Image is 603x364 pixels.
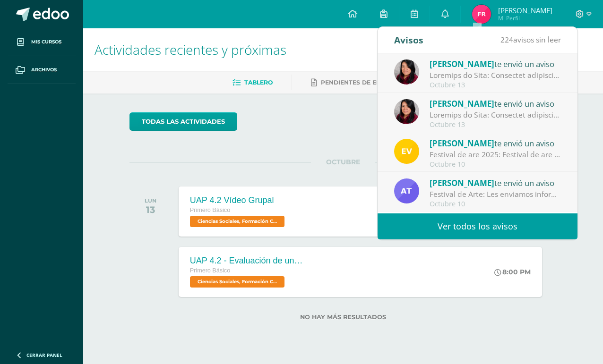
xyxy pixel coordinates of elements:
[394,99,419,124] img: 374004a528457e5f7e22f410c4f3e63e.png
[430,138,494,149] span: [PERSON_NAME]
[500,34,561,45] span: avisos sin leer
[378,213,577,239] a: Ver todos los avisos
[394,59,419,85] img: 374004a528457e5f7e22f410c4f3e63e.png
[498,6,552,15] span: [PERSON_NAME]
[190,267,230,274] span: Primero Básico
[244,79,273,86] span: Tablero
[321,79,402,86] span: Pendientes de entrega
[430,110,561,120] div: Festival de Arte: Estimados estudiantes: Reciban un atento y cordial saludo. Por este medio se le...
[394,139,419,164] img: 383db5ddd486cfc25017fad405f5d727.png
[430,161,561,169] div: Octubre 10
[8,28,76,56] a: Mis cursos
[233,75,273,90] a: Tablero
[430,149,561,160] div: Festival de are 2025: Festival de are 2025
[430,137,561,149] div: te envió un aviso
[190,256,303,266] div: UAP 4.2 - Evaluación de unidad
[394,178,419,203] img: e0d417c472ee790ef5578283e3430836.png
[430,59,494,69] span: [PERSON_NAME]
[430,58,561,70] div: te envió un aviso
[31,38,61,46] span: Mis cursos
[498,14,552,22] span: Mi Perfil
[311,158,375,166] span: OCTUBRE
[472,5,491,24] img: 1d8675760ec731325a492a654a2ba9c1.png
[500,34,513,45] span: 224
[430,81,561,89] div: Octubre 13
[430,98,494,109] span: [PERSON_NAME]
[430,189,561,200] div: Festival de Arte: Les enviamos información importante para el festival de Arte
[190,207,230,213] span: Primero Básico
[129,112,237,131] a: todas las Actividades
[430,177,561,189] div: te envió un aviso
[95,41,286,59] span: Actividades recientes y próximas
[430,200,561,208] div: Octubre 10
[26,352,62,358] span: Cerrar panel
[190,195,287,205] div: UAP 4.2 Vídeo Grupal
[394,27,423,53] div: Avisos
[494,268,531,276] div: 8:00 PM
[145,197,156,204] div: LUN
[8,56,76,84] a: Archivos
[430,178,494,188] span: [PERSON_NAME]
[190,216,284,227] span: Ciencias Sociales, Formación Ciudadana e Interculturalidad 'C'
[430,70,561,81] div: Festival de Arte: Estimados estudiantes: Reciban un atento y cordial saludo. Por este medio se le...
[430,121,561,129] div: Octubre 13
[145,204,156,215] div: 13
[129,313,557,321] label: No hay más resultados
[311,75,402,90] a: Pendientes de entrega
[430,97,561,110] div: te envió un aviso
[31,66,57,74] span: Archivos
[190,276,284,288] span: Ciencias Sociales, Formación Ciudadana e Interculturalidad 'C'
